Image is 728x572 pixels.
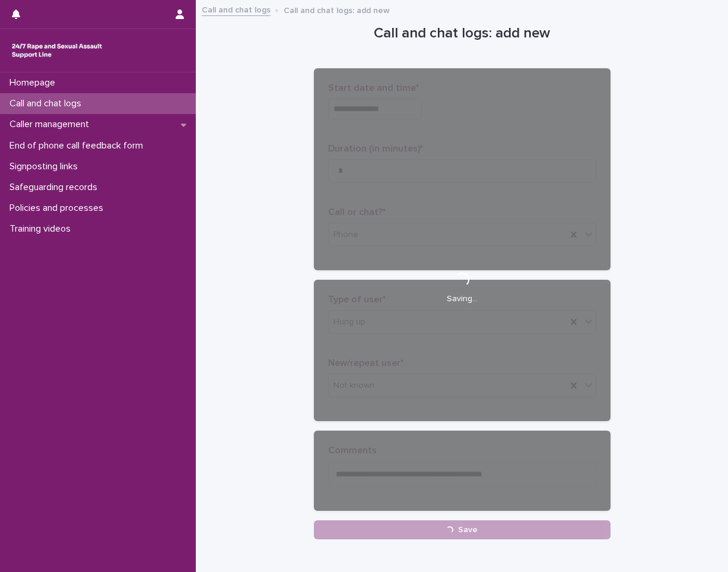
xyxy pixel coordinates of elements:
span: Save [458,526,478,534]
p: Homepage [5,77,65,89]
img: rhQMoQhaT3yELyF149Cw [9,39,104,62]
button: Save [314,520,611,539]
p: Caller management [5,119,98,130]
p: Policies and processes [5,203,113,214]
a: Call and chat logs [202,2,271,16]
p: Call and chat logs: add new [284,3,390,16]
h1: Call and chat logs: add new [314,25,611,42]
p: Training videos [5,223,80,235]
p: Safeguarding records [5,182,107,193]
p: Signposting links [5,161,87,172]
p: Saving… [447,294,478,304]
p: End of phone call feedback form [5,140,152,151]
p: Call and chat logs [5,98,91,109]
